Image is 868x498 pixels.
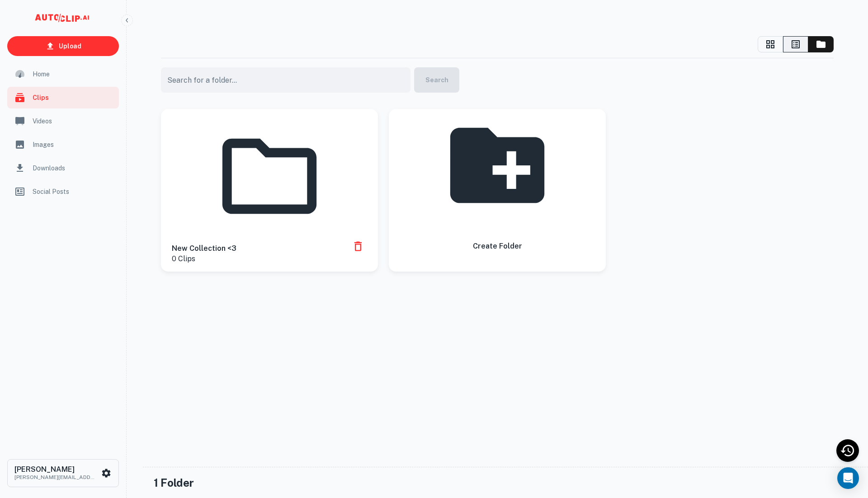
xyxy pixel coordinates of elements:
[837,467,859,489] div: Open Intercom Messenger
[154,475,194,491] h4: 1 Folder
[172,244,245,254] h6: New Collection <3
[33,140,113,150] span: Images
[7,87,119,108] a: Clips
[7,157,119,179] a: Downloads
[7,36,119,56] a: Upload
[7,181,119,202] a: Social Posts
[33,116,113,126] span: Videos
[7,110,119,132] a: Videos
[14,466,96,473] h6: [PERSON_NAME]
[7,134,119,155] a: Images
[172,254,367,264] p: 0 Clips
[836,439,859,462] div: Recent Activity
[161,67,405,93] input: Search for a folder...
[59,41,81,51] p: Upload
[33,163,113,173] span: Downloads
[400,242,595,250] h6: Create Folder
[7,459,119,487] button: [PERSON_NAME][PERSON_NAME][EMAIL_ADDRESS]
[33,187,113,197] span: Social Posts
[14,473,96,481] p: [PERSON_NAME][EMAIL_ADDRESS]
[33,93,113,103] span: Clips
[7,63,119,85] a: Home
[33,69,113,79] span: Home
